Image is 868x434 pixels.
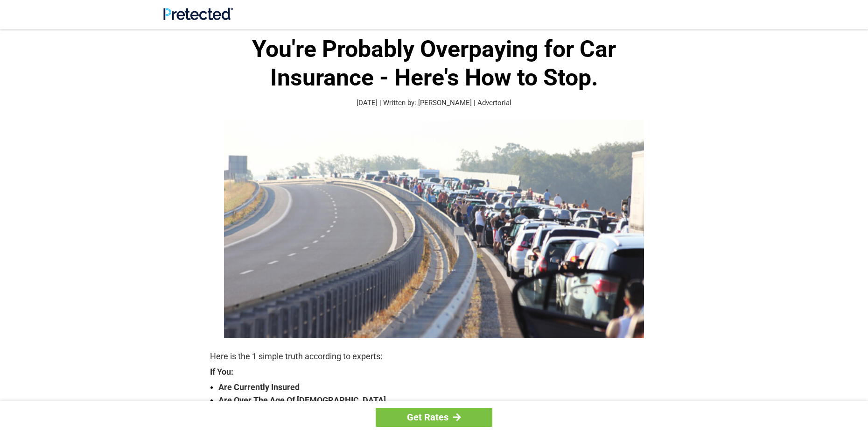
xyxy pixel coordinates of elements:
[376,408,492,427] a: Get Rates
[210,350,658,363] p: Here is the 1 simple truth according to experts:
[163,13,233,22] a: Site Logo
[218,381,658,394] strong: Are Currently Insured
[210,98,658,108] p: [DATE] | Written by: [PERSON_NAME] | Advertorial
[163,7,233,20] img: Site Logo
[210,35,658,92] h1: You're Probably Overpaying for Car Insurance - Here's How to Stop.
[210,368,658,376] strong: If You:
[218,394,658,407] strong: Are Over The Age Of [DEMOGRAPHIC_DATA]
